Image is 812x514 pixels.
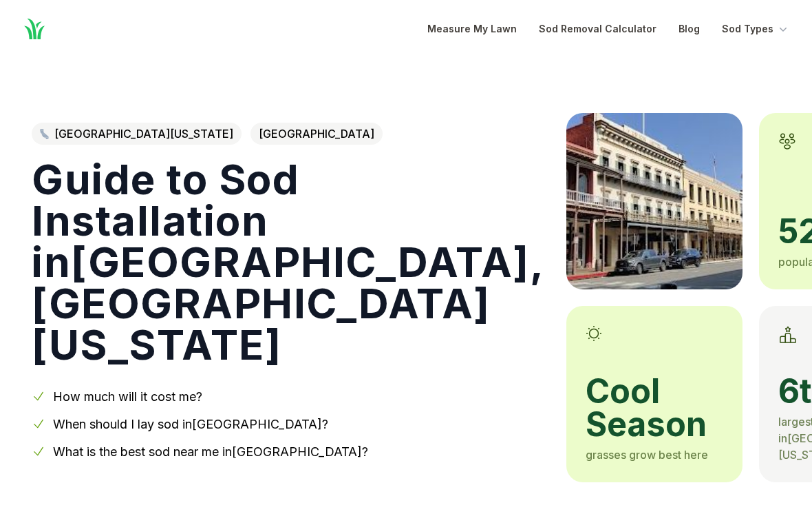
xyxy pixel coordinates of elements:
a: Measure My Lawn [427,21,517,37]
button: Sod Types [722,21,790,37]
a: What is the best sod near me in[GEOGRAPHIC_DATA]? [53,444,368,459]
h1: Guide to Sod Installation in [GEOGRAPHIC_DATA] , [GEOGRAPHIC_DATA][US_STATE] [32,158,544,365]
a: Sod Removal Calculator [539,21,656,37]
a: Blog [679,21,700,37]
img: Northern California state outline [40,129,49,139]
a: [GEOGRAPHIC_DATA][US_STATE] [32,123,242,145]
span: grasses grow best here [586,448,708,462]
span: cool season [586,375,723,441]
img: A picture of Sacramento [566,113,742,289]
a: How much will it cost me? [53,389,202,404]
span: [GEOGRAPHIC_DATA] [250,123,383,145]
a: When should I lay sod in[GEOGRAPHIC_DATA]? [53,417,328,431]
